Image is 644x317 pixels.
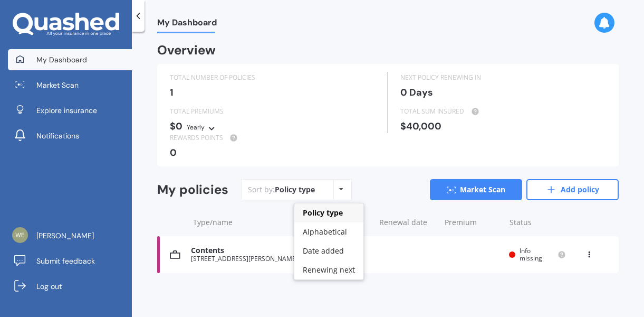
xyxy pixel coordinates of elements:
[170,87,375,98] div: 1
[303,227,347,237] span: Alphabetical
[36,105,97,116] span: Explore insurance
[12,227,28,243] img: d33f69bfc5669c5227adc6aa2600e69a
[8,49,132,70] a: My Dashboard
[526,179,619,200] a: Add policy
[248,184,315,195] div: Sort by:
[170,106,375,117] div: TOTAL PREMIUMS
[520,246,542,263] span: Info missing
[157,45,216,55] div: Overview
[8,100,132,121] a: Explore insurance
[401,72,607,83] div: NEXT POLICY RENEWING IN
[187,122,205,133] div: Yearly
[36,256,95,266] span: Submit feedback
[510,217,566,228] div: Status
[8,276,132,297] a: Log out
[191,255,305,263] div: [STREET_ADDRESS][PERSON_NAME]
[193,217,306,228] div: Type/name
[36,54,87,65] span: My Dashboard
[170,249,180,260] img: Contents
[191,246,305,255] div: Contents
[36,230,94,241] span: [PERSON_NAME]
[8,250,132,272] a: Submit feedback
[445,217,501,228] div: Premium
[157,17,217,32] span: My Dashboard
[8,225,132,246] a: [PERSON_NAME]
[170,147,602,158] div: 0
[303,246,344,256] span: Date added
[430,179,522,200] a: Market Scan
[380,217,436,228] div: Renewal date
[401,106,607,117] div: TOTAL SUM INSURED
[157,182,228,198] div: My policies
[36,130,79,141] span: Notifications
[303,208,343,218] span: Policy type
[36,80,79,90] span: Market Scan
[275,184,315,195] div: Policy type
[8,125,132,146] a: Notifications
[401,87,607,98] div: 0 Days
[303,265,355,275] span: Renewing next
[401,121,607,132] div: $40,000
[170,121,375,133] div: $0
[8,74,132,96] a: Market Scan
[36,281,62,292] span: Log out
[170,133,602,143] div: REWARDS POINTS
[170,72,375,83] div: TOTAL NUMBER OF POLICIES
